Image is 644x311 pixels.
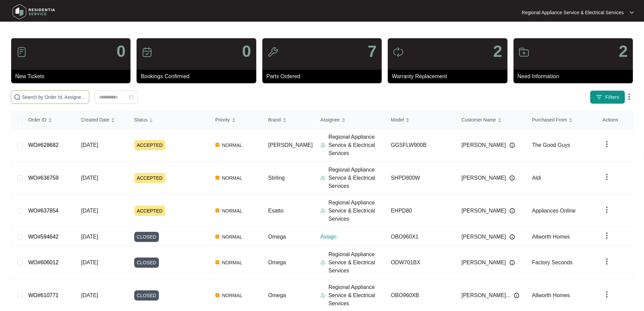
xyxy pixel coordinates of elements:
[509,208,515,214] img: Info icon
[597,111,633,129] th: Actions
[10,2,57,22] img: residentia service logo
[219,141,245,149] span: NORMAL
[630,11,634,14] img: dropdown arrow
[28,175,58,181] a: WO#636759
[328,250,385,275] p: Regional Appliance Service & Electrical Services
[527,111,597,129] th: Purchased From
[268,116,281,124] span: Brand
[328,199,385,223] p: Regional Appliance Service & Electrical Services
[509,260,515,265] img: Info icon
[142,47,152,58] img: icon
[385,227,456,246] td: OBO960X1
[268,234,286,240] span: Omega
[215,260,219,264] img: Vercel Logo
[461,116,496,124] span: Customer Name
[603,258,611,266] img: dropdown arrow
[215,143,219,147] img: Vercel Logo
[532,142,570,148] span: The Good Guys
[81,208,98,214] span: [DATE]
[28,208,58,214] a: WO#637854
[134,140,165,150] span: ACCEPTED
[625,93,633,101] img: dropdown arrow
[509,234,515,240] img: Info icon
[393,47,404,58] img: icon
[522,9,624,16] p: Regional Appliance Service & Electrical Services
[385,111,456,129] th: Model
[215,116,230,124] span: Priority
[603,290,611,298] img: dropdown arrow
[268,260,286,265] span: Omega
[320,175,326,181] img: Assigner Icon
[134,258,159,268] span: CLOSED
[605,94,619,101] span: Filters
[461,207,506,215] span: [PERSON_NAME]
[134,206,165,216] span: ACCEPTED
[266,72,382,81] p: Parts Ordered
[385,246,456,279] td: ODW701BX
[532,175,541,181] span: Aldi
[28,260,58,265] a: WO#606012
[141,72,256,81] p: Bookings Confirmed
[461,291,510,299] span: [PERSON_NAME]...
[461,259,506,267] span: [PERSON_NAME]
[215,235,219,239] img: Vercel Logo
[532,116,567,124] span: Purchased From
[320,208,326,214] img: Assigner Icon
[320,260,326,265] img: Assigner Icon
[267,47,278,58] img: icon
[14,94,21,101] img: search-icon
[509,175,515,181] img: Info icon
[320,142,326,148] img: Assigner Icon
[532,208,576,214] span: Appliances Online
[215,176,219,180] img: Vercel Logo
[509,142,515,148] img: Info icon
[456,111,527,129] th: Customer Name
[81,116,109,124] span: Created Date
[268,175,285,181] span: Stirling
[23,111,76,129] th: Order ID
[219,207,245,215] span: NORMAL
[493,43,502,60] p: 2
[16,47,27,58] img: icon
[219,174,245,182] span: NORMAL
[603,206,611,214] img: dropdown arrow
[268,208,283,214] span: Esatto
[320,293,326,298] img: Assigner Icon
[514,293,519,298] img: Info icon
[268,292,286,298] span: Omega
[81,234,98,240] span: [DATE]
[320,233,385,241] p: Assign
[461,174,506,182] span: [PERSON_NAME]
[328,133,385,157] p: Regional Appliance Service & Electrical Services
[532,292,570,298] span: Allworth Homes
[210,111,263,129] th: Priority
[328,283,385,308] p: Regional Appliance Service & Electrical Services
[590,90,625,104] button: filter iconFilters
[117,43,126,60] p: 0
[81,292,98,298] span: [DATE]
[134,290,159,301] span: CLOSED
[263,111,315,129] th: Brand
[385,129,456,162] td: GGSFLW900B
[603,231,611,240] img: dropdown arrow
[619,43,628,60] p: 2
[385,195,456,227] td: EHPD80
[461,233,506,241] span: [PERSON_NAME]
[219,259,245,267] span: NORMAL
[134,116,148,124] span: Status
[242,43,251,60] p: 0
[219,233,245,241] span: NORMAL
[603,173,611,181] img: dropdown arrow
[268,142,313,148] span: [PERSON_NAME]
[532,260,573,265] span: Factory Seconds
[328,166,385,190] p: Regional Appliance Service & Electrical Services
[519,47,529,58] img: icon
[215,208,219,213] img: Vercel Logo
[596,94,602,101] img: filter icon
[320,116,340,124] span: Assignee
[28,292,58,298] a: WO#610771
[81,260,98,265] span: [DATE]
[219,291,245,299] span: NORMAL
[603,140,611,148] img: dropdown arrow
[76,111,129,129] th: Created Date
